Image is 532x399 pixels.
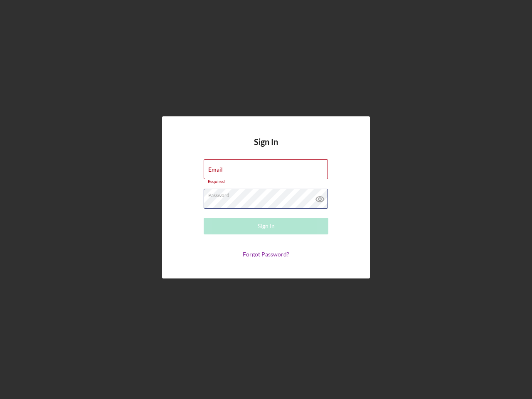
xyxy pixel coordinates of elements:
a: Forgot Password? [243,251,289,258]
div: Required [204,179,328,184]
button: Sign In [204,218,328,234]
div: Sign In [258,218,275,234]
label: Email [208,166,223,173]
h4: Sign In [254,137,278,159]
label: Password [208,189,328,198]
